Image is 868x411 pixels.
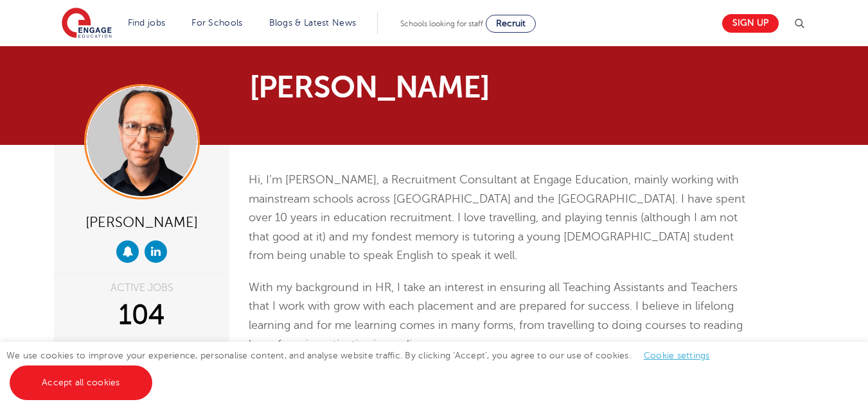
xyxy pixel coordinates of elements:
[722,14,779,33] a: Sign up
[486,15,536,33] a: Recruit
[400,19,483,28] span: Schools looking for staff
[64,209,220,234] div: [PERSON_NAME]
[191,18,242,28] a: For Schools
[249,72,554,103] h1: [PERSON_NAME]
[128,18,166,28] a: Find jobs
[644,351,710,360] a: Cookie settings
[496,19,526,28] span: Recruit
[62,8,112,40] img: Engage Education
[10,365,152,400] a: Accept all cookies
[64,299,220,331] div: 104
[249,278,749,354] p: With my background in HR, I take an interest in ensuring all Teaching Assistants and Teachers tha...
[64,283,220,293] div: ACTIVE JOBS
[6,351,723,387] span: We use cookies to improve your experience, personalise content, and analyse website traffic. By c...
[269,18,357,28] a: Blogs & Latest News
[249,171,749,265] p: Hi, I’m [PERSON_NAME], a Recruitment Consultant at Engage Education, mainly working with mainstre...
